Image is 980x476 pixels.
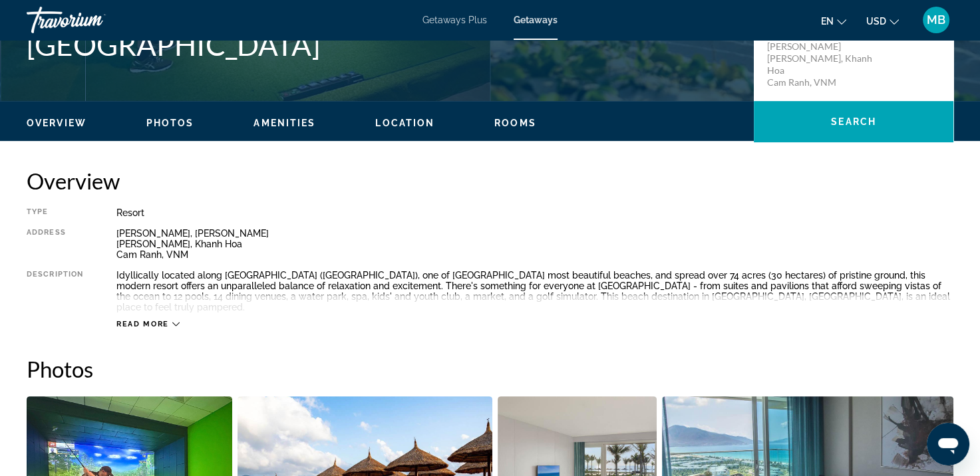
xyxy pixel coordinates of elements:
p: [PERSON_NAME], [PERSON_NAME] [PERSON_NAME], Khanh Hoa Cam Ranh, VNM [767,29,874,88]
div: Description [27,270,83,312]
iframe: Кнопка запуска окна обмена сообщениями [927,423,969,465]
span: Location [375,118,434,128]
button: Photos [146,117,194,129]
h1: [GEOGRAPHIC_DATA] [27,27,740,62]
button: Overview [27,117,86,129]
button: Change currency [866,11,899,31]
button: Search [754,101,953,142]
div: Idyllically located along [GEOGRAPHIC_DATA] ([GEOGRAPHIC_DATA]), one of [GEOGRAPHIC_DATA] most be... [116,270,953,312]
span: MB [927,13,945,27]
div: Address [27,228,83,260]
span: Read more [116,320,169,328]
button: Rooms [494,117,536,129]
span: Photos [146,118,194,128]
div: [PERSON_NAME], [PERSON_NAME] [PERSON_NAME], Khanh Hoa Cam Ranh, VNM [116,228,953,260]
button: User Menu [919,6,953,34]
span: Rooms [494,118,536,128]
span: Amenities [253,118,315,128]
span: USD [866,16,886,27]
h2: Photos [27,356,953,382]
span: Search [831,116,876,127]
span: en [821,16,834,27]
h2: Overview [27,168,953,194]
a: Getaways Plus [422,15,487,25]
button: Read more [116,319,180,329]
button: Change language [821,11,846,31]
div: Resort [116,207,953,218]
div: Type [27,207,83,218]
span: Overview [27,118,86,128]
button: Amenities [253,117,315,129]
a: Travorium [27,3,160,37]
a: Getaways [514,15,558,25]
button: Location [375,117,434,129]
